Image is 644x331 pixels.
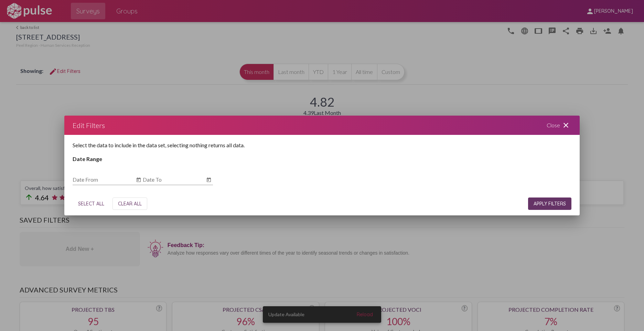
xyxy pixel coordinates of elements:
[73,197,110,210] button: SELECT ALL
[562,121,570,129] mat-icon: close
[73,156,571,162] h4: Date Range
[73,142,245,148] span: Select the data to include in the data set, selecting nothing returns all data.
[205,176,213,184] button: Open calendar
[528,197,571,210] button: APPLY FILTERS
[538,116,580,135] div: Close
[78,201,104,207] span: SELECT ALL
[118,201,142,207] span: CLEAR ALL
[112,197,147,210] button: CLEAR ALL
[73,120,105,131] div: Edit Filters
[534,201,566,207] span: APPLY FILTERS
[135,176,143,184] button: Open calendar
